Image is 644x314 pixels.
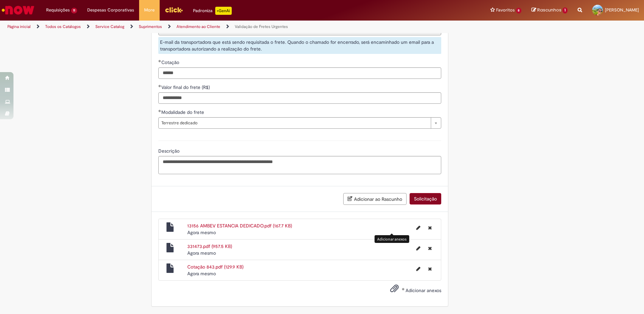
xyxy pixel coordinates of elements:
[187,223,292,229] a: 13156 AMBEV ESTANCIA DEDICADO.pdf (167.7 KB)
[412,222,424,233] button: Editar nome de arquivo 13156 AMBEV ESTANCIA DEDICADO.pdf
[187,250,216,256] span: Agora mesmo
[187,264,244,270] a: Cotação 843.pdf (129.9 KB)
[410,193,441,205] button: Solicitação
[412,243,424,254] button: Editar nome de arquivo 331473.pdf
[158,67,441,79] input: Cotação
[176,24,220,29] a: Atendimento ao Cliente
[139,24,162,29] a: Suprimentos
[158,60,161,62] span: Obrigatório Preenchido
[388,282,400,298] button: Adicionar anexos
[161,84,211,90] span: Valor final do frete (R$)
[406,287,441,293] span: Adicionar anexos
[1,3,35,17] img: ServiceNow
[158,37,441,54] div: E-mail da transportadora que está sendo requisitada o frete. Quando o chamado for encerrado, será...
[424,263,436,274] button: Excluir Cotação 843.pdf
[605,7,639,13] span: [PERSON_NAME]
[412,263,424,274] button: Editar nome de arquivo Cotação 843.pdf
[144,7,155,13] span: More
[187,229,216,235] span: Agora mesmo
[165,5,183,15] img: click_logo_yellow_360x200.png
[424,243,436,254] button: Excluir 331473.pdf
[158,92,441,104] input: Valor final do frete (R$)
[424,222,436,233] button: Excluir 13156 AMBEV ESTANCIA DEDICADO.pdf
[562,7,568,13] span: 1
[343,193,407,205] button: Adicionar ao Rascunho
[193,7,232,15] div: Padroniza
[516,8,522,13] span: 8
[158,148,181,154] span: Descrição
[532,7,568,13] a: Rascunhos
[71,8,77,13] span: 11
[537,7,561,13] span: Rascunhos
[161,109,205,115] span: Modalidade do frete
[7,24,31,29] a: Página inicial
[45,24,81,29] a: Todos os Catálogos
[496,7,515,13] span: Favoritos
[158,85,161,87] span: Obrigatório Preenchido
[46,7,70,13] span: Requisições
[5,21,424,33] ul: Trilhas de página
[215,7,232,15] p: +GenAi
[158,156,441,174] textarea: Descrição
[95,24,124,29] a: Service Catalog
[161,118,427,128] span: Terrestre dedicado
[161,59,181,65] span: Cotação
[158,109,161,112] span: Obrigatório Preenchido
[187,243,232,249] a: 331473.pdf (957.5 KB)
[187,271,216,277] time: 29/08/2025 10:05:54
[87,7,134,13] span: Despesas Corporativas
[375,235,409,243] div: Adicionar anexos
[235,24,288,29] a: Validação de Fretes Urgentes
[187,229,216,235] time: 29/08/2025 10:05:54
[187,271,216,277] span: Agora mesmo
[187,250,216,256] time: 29/08/2025 10:05:54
